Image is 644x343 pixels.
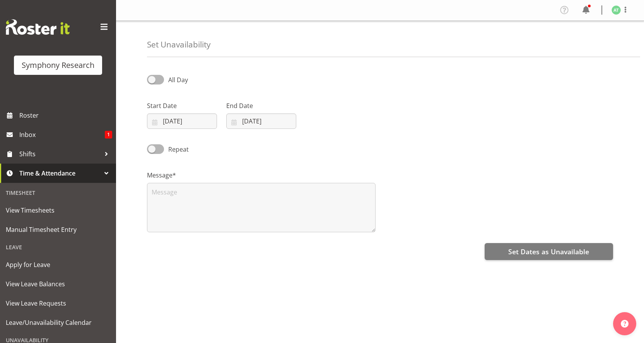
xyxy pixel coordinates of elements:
[6,259,110,270] span: Apply for Leave
[19,167,101,179] span: Time & Attendance
[2,255,114,274] a: Apply for Leave
[6,224,110,235] span: Manual Timesheet Entry
[6,278,110,290] span: View Leave Balances
[164,145,189,154] span: Repeat
[19,129,105,140] span: Inbox
[226,101,296,110] label: End Date
[2,239,114,255] div: Leave
[147,113,217,129] input: Click to select...
[6,19,70,35] img: Rosterit website logo
[2,185,114,201] div: Timesheet
[2,201,114,220] a: View Timesheets
[2,220,114,239] a: Manual Timesheet Entry
[621,320,629,328] img: help-xxl-2.png
[147,101,217,110] label: Start Date
[168,76,188,84] span: All Day
[6,204,110,216] span: View Timesheets
[6,317,110,328] span: Leave/Unavailability Calendar
[2,313,114,332] a: Leave/Unavailability Calendar
[226,113,296,129] input: Click to select...
[612,5,621,15] img: angela-tunnicliffe1838.jpg
[2,274,114,294] a: View Leave Balances
[22,59,94,71] div: Symphony Research
[19,148,101,160] span: Shifts
[6,297,110,309] span: View Leave Requests
[147,171,376,180] label: Message*
[2,294,114,313] a: View Leave Requests
[485,243,613,260] button: Set Dates as Unavailable
[105,131,112,139] span: 1
[508,247,589,257] span: Set Dates as Unavailable
[147,40,210,49] h4: Set Unavailability
[19,110,112,121] span: Roster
